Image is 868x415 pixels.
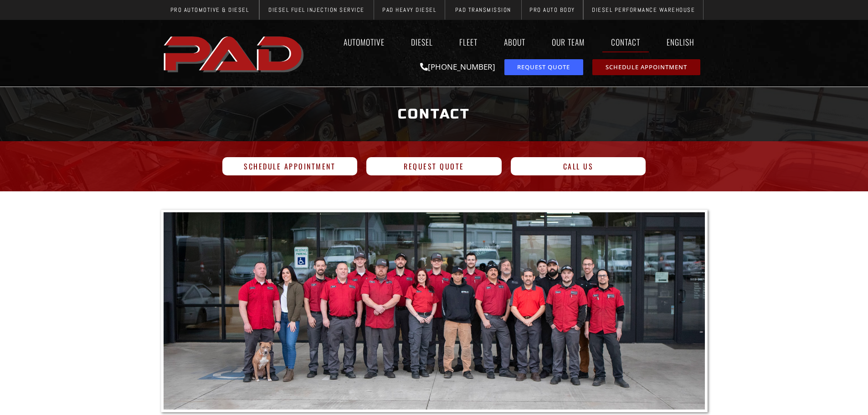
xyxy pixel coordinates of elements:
[592,59,700,75] a: schedule repair or service appointment
[366,157,502,175] a: Request Quote
[161,29,308,78] a: pro automotive and diesel home page
[404,163,464,170] span: Request Quote
[517,64,570,70] span: Request Quote
[511,157,646,175] a: Call Us
[451,31,486,52] a: Fleet
[402,31,442,52] a: Diesel
[308,31,708,52] nav: Menu
[164,212,705,410] img: A group of 20 people in red uniforms and one dog stand in front of a building with glass doors an...
[658,31,708,52] a: English
[165,97,703,131] h1: Contact
[244,163,335,170] span: Schedule Appointment
[592,7,695,13] span: Diesel Performance Warehouse
[335,31,393,52] a: Automotive
[382,7,436,13] span: PAD Heavy Diesel
[606,64,687,70] span: Schedule Appointment
[161,29,308,78] img: The image shows the word "PAD" in bold, red, uppercase letters with a slight shadow effect.
[529,7,575,13] span: Pro Auto Body
[602,31,649,52] a: Contact
[170,7,249,13] span: Pro Automotive & Diesel
[495,31,534,52] a: About
[543,31,593,52] a: Our Team
[563,163,594,170] span: Call Us
[455,7,511,13] span: PAD Transmission
[420,61,495,72] a: [PHONE_NUMBER]
[504,59,583,75] a: request a service or repair quote
[222,157,358,175] a: Schedule Appointment
[268,7,365,13] span: Diesel Fuel Injection Service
